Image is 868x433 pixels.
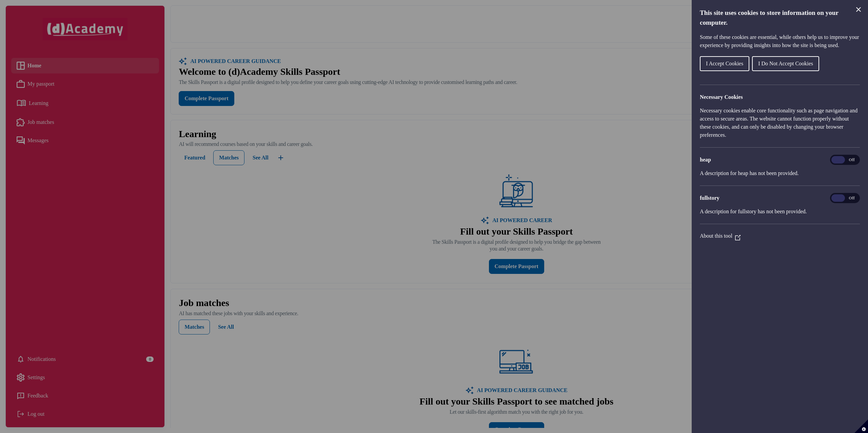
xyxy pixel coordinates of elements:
span: On [831,156,845,164]
button: Close Cookie Control [854,5,863,14]
h2: Necessary Cookies [700,93,860,101]
span: Off [845,194,859,202]
p: Necessary cookies enable core functionality such as page navigation and access to secure areas. T... [700,107,860,139]
p: Some of these cookies are essential, while others help us to improve your experience by providing... [700,33,860,49]
p: A description for heap has not been provided. [700,169,860,177]
button: I Accept Cookies [700,56,749,71]
h3: heap [700,156,860,164]
h1: This site uses cookies to store information on your computer. [700,8,860,28]
span: Off [845,156,859,164]
span: On [831,194,845,202]
button: I Do Not Accept Cookies [752,56,819,71]
h3: fullstory [700,194,860,202]
span: I Accept Cookies [706,61,743,66]
p: A description for fullstory has not been provided. [700,208,860,216]
a: About this tool [700,233,741,239]
span: I Do Not Accept Cookies [758,61,813,66]
button: Set cookie preferences [854,419,868,433]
